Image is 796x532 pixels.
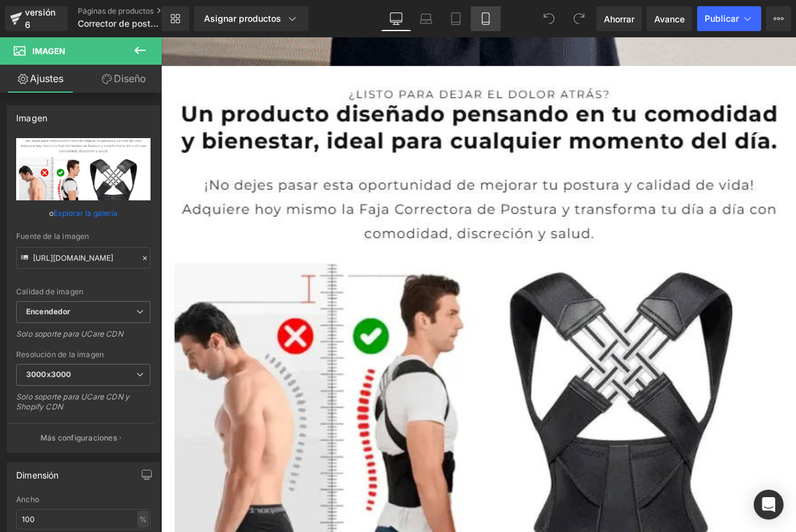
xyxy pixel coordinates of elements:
[162,6,189,31] a: Nueva Biblioteca
[78,18,164,29] font: Corrector de postura
[754,490,784,520] div: Abrir Intercom Messenger
[40,433,117,442] font: Más configuraciones
[83,65,164,93] a: Diseño
[471,6,501,31] a: Móvil
[16,392,129,411] font: Solo soporte para UCare CDN y Shopify CDN
[16,231,89,241] font: Fuente de la imagen
[30,72,63,85] font: Ajustes
[53,208,118,218] font: Explorar la galería
[16,350,104,359] font: Resolución de la imagen
[381,6,411,31] a: De oficina
[697,6,761,31] button: Publicar
[567,6,591,31] button: Rehacer
[204,13,281,24] font: Asignar productos
[32,46,65,56] font: Imagen
[16,470,59,480] font: Dimensión
[25,7,55,30] font: versión 6
[16,509,150,530] input: auto
[5,6,68,31] a: versión 6
[441,6,471,31] a: Tableta
[16,495,39,504] font: Ancho
[16,329,123,338] font: Solo soporte para UCare CDN
[16,113,47,123] font: Imagen
[139,515,147,524] font: %
[49,208,53,218] font: o
[16,287,83,296] font: Calidad de imagen
[537,6,562,31] button: Deshacer
[26,370,71,379] font: 3000x3000
[604,14,634,24] font: Ahorrar
[766,6,791,31] button: Más
[78,6,154,16] font: Páginas de productos
[7,423,154,452] button: Más configuraciones
[114,72,146,85] font: Diseño
[26,307,70,316] font: Encendedor
[647,6,692,31] a: Avance
[411,6,441,31] a: Computadora portátil
[705,13,739,24] font: Publicar
[78,6,182,16] a: Páginas de productos
[16,247,150,269] input: Enlace
[654,14,685,24] font: Avance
